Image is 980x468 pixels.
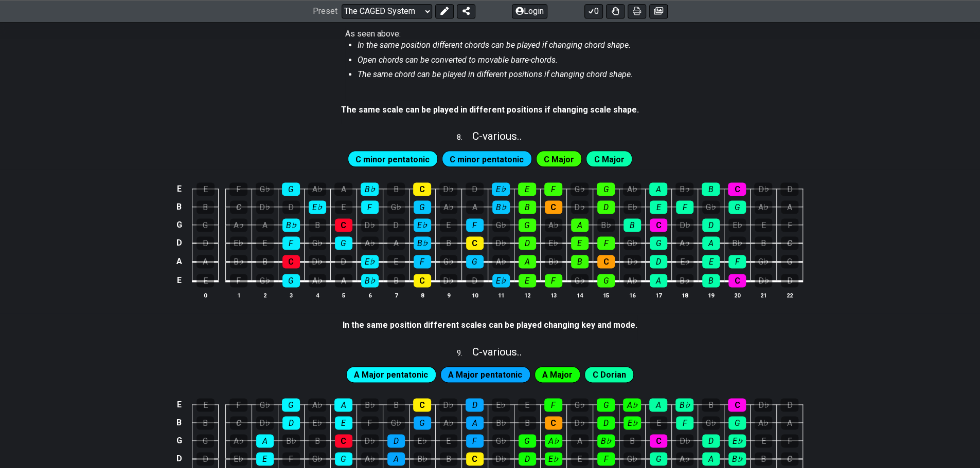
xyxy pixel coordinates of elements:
div: A♭ [361,236,379,250]
div: E [650,200,667,214]
div: A♭ [623,182,641,196]
div: B♭ [492,416,510,429]
div: G♭ [702,200,720,214]
div: G [728,416,746,429]
div: E♭ [545,236,562,250]
div: G♭ [702,416,720,429]
div: A [781,416,798,429]
div: A♭ [308,398,326,411]
div: A [519,255,536,268]
div: F [544,398,562,411]
div: E♭ [309,200,326,214]
th: 5 [330,290,357,301]
div: F [361,416,379,429]
th: 12 [514,290,540,301]
div: G♭ [571,398,589,411]
td: D [173,450,185,468]
th: 20 [724,290,750,301]
div: B [309,218,326,232]
th: 10 [461,290,488,301]
div: D [702,434,720,447]
div: E [518,182,536,196]
div: B♭ [728,452,746,465]
div: D [282,416,300,429]
div: A♭ [623,398,641,411]
div: D♭ [571,200,589,214]
div: F [544,182,562,196]
span: Preset [313,7,337,16]
div: B [623,218,641,232]
div: D♭ [755,274,772,287]
div: B♭ [676,274,693,287]
th: 2 [252,290,278,301]
div: G♭ [387,200,405,214]
div: D [781,274,798,287]
div: A♭ [676,452,693,465]
div: C [781,236,798,250]
div: A♭ [361,452,379,465]
div: B♭ [492,200,510,214]
div: E [650,416,667,429]
span: First enable full edit mode to edit [542,367,573,382]
div: D♭ [571,416,589,429]
div: B [197,200,214,214]
div: G [335,452,352,465]
div: B♭ [361,182,379,196]
div: G♭ [571,182,589,196]
div: G [519,434,536,447]
div: E♭ [230,452,247,465]
div: G [335,236,352,250]
div: D♭ [754,398,772,411]
div: A [702,236,720,250]
div: D [466,182,484,196]
div: C [335,434,352,447]
div: G♭ [309,452,326,465]
th: 4 [304,290,330,301]
div: G♭ [309,236,326,250]
div: C [230,200,247,214]
div: E [518,398,536,411]
div: G♭ [755,255,772,268]
div: B♭ [361,274,379,287]
div: D [597,200,615,214]
div: D [387,434,405,447]
div: B [197,416,214,429]
div: A [649,398,667,411]
div: A [256,434,274,447]
div: G [197,218,214,232]
div: D♭ [623,255,641,268]
th: 1 [225,290,252,301]
div: G♭ [256,274,274,287]
div: G♭ [256,182,274,196]
div: B [256,255,274,268]
div: C [728,398,746,411]
div: G♭ [256,398,274,411]
div: B [755,452,772,465]
div: G♭ [623,236,641,250]
div: A [466,200,484,214]
div: A♭ [230,434,247,447]
div: C [728,274,746,287]
div: C [466,236,484,250]
div: D♭ [439,182,457,196]
div: F [781,434,798,447]
div: F [229,182,247,196]
div: B♭ [282,218,300,232]
div: E [755,434,772,447]
div: A [781,200,798,214]
div: G♭ [387,416,405,429]
div: A [334,182,352,196]
div: E♭ [230,236,247,250]
th: 0 [192,290,219,301]
div: F [466,434,484,447]
div: D♭ [256,200,274,214]
div: E♭ [492,182,510,196]
div: C [413,398,431,411]
div: D♭ [439,398,457,411]
div: D♭ [361,434,379,447]
div: B♭ [230,255,247,268]
div: B [519,416,536,429]
button: Create image [649,4,668,18]
div: D [519,452,536,465]
div: E♭ [414,218,431,232]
